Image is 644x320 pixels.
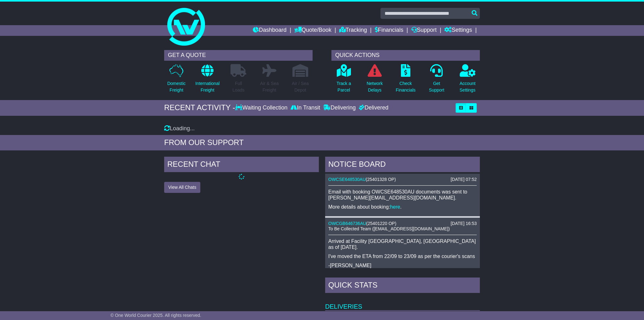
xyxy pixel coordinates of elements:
[328,238,477,250] p: Arrived at Facility [GEOGRAPHIC_DATA], [GEOGRAPHIC_DATA] as of [DATE].
[164,157,319,174] div: RECENT CHAT
[331,50,480,61] div: QUICK ACTIONS
[328,189,477,201] p: Email with booking OWCSE648530AU documents was sent to [PERSON_NAME][EMAIL_ADDRESS][DOMAIN_NAME].
[294,25,331,36] a: Quote/Book
[460,80,476,93] p: Account Settings
[336,64,351,97] a: Track aParcel
[390,204,400,210] a: here
[253,25,286,36] a: Dashboard
[367,80,383,93] p: Network Delays
[375,25,403,36] a: Financials
[195,64,220,97] a: InternationalFreight
[328,226,450,231] span: To Be Collected Team ([EMAIL_ADDRESS][DOMAIN_NAME])
[328,177,477,182] div: ( )
[289,104,322,111] div: In Transit
[328,221,477,226] div: ( )
[110,313,201,318] span: © One World Courier 2025. All rights reserved.
[167,80,186,93] p: Domestic Freight
[325,311,458,318] td: Waiting Collection
[451,221,477,226] div: [DATE] 16:53
[429,80,444,93] p: Get Support
[328,204,477,210] p: More details about booking: .
[325,157,480,174] div: NOTICE BOARD
[167,64,186,97] a: DomesticFreight
[328,253,477,259] p: I've moved the ETA from 22/09 to 23/09 as per the courier's scans
[367,177,394,182] span: 25401328 OP
[328,221,366,226] a: OWCGB646736AU
[328,262,477,268] p: -[PERSON_NAME]
[325,295,480,311] td: Deliveries
[164,50,313,61] div: GET A QUOTE
[322,104,357,111] div: Delivering
[164,103,235,112] div: RECENT ACTIVITY -
[164,125,480,132] div: Loading...
[230,80,246,93] p: Full Loads
[451,177,477,182] div: [DATE] 07:52
[396,80,416,93] p: Check Financials
[292,80,309,93] p: Air / Sea Depot
[411,25,437,36] a: Support
[336,80,351,93] p: Track a Parcel
[366,64,383,97] a: NetworkDelays
[235,104,289,111] div: Waiting Collection
[459,64,476,97] a: AccountSettings
[328,177,366,182] a: OWCSE648530AU
[368,221,395,226] span: 25401220 OP
[444,25,472,36] a: Settings
[429,64,445,97] a: GetSupport
[339,25,367,36] a: Tracking
[396,64,416,97] a: CheckFinancials
[357,104,388,111] div: Delivered
[260,80,279,93] p: Air & Sea Freight
[164,138,480,147] div: FROM OUR SUPPORT
[325,278,480,295] div: Quick Stats
[164,182,200,193] button: View All Chats
[195,80,219,93] p: International Freight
